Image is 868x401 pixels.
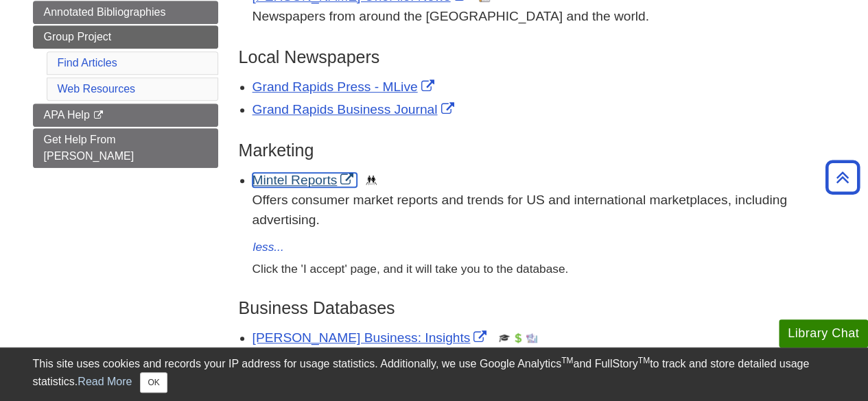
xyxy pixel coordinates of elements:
[44,31,112,42] span: Group Project
[253,238,285,257] button: less...
[58,57,117,69] a: Find Articles
[78,376,132,387] a: Read More
[33,128,218,168] a: Get Help From [PERSON_NAME]
[239,298,836,318] h3: Business Databases
[44,6,166,18] span: Annotated Bibliographies
[44,134,134,162] span: Get Help From [PERSON_NAME]
[239,47,836,67] h3: Local Newspapers
[821,168,865,186] a: Back to Top
[93,111,104,120] i: This link opens in a new window
[638,356,650,365] sup: TM
[526,332,537,343] img: Industry Report
[33,1,218,24] a: Annotated Bibliographies
[140,372,167,393] button: Close
[33,356,836,393] div: This site uses cookies and records your IP address for usage statistics. Additionally, we use Goo...
[253,173,357,187] a: Link opens in new window
[253,260,836,278] p: Click the 'I accept' page, and it will take you to the database.
[779,319,868,348] button: Library Chat
[33,25,218,49] a: Group Project
[561,356,573,365] sup: TM
[253,330,491,345] a: Link opens in new window
[513,332,524,343] img: Financial Report
[253,102,458,117] a: Link opens in new window
[366,175,377,186] img: Demographics
[44,109,90,121] span: APA Help
[253,191,836,230] p: Offers consumer market reports and trends for US and international marketplaces, including advert...
[33,104,218,127] a: APA Help
[253,7,836,27] p: Newspapers from around the [GEOGRAPHIC_DATA] and the world.
[239,141,836,160] h3: Marketing
[253,80,438,94] a: Link opens in new window
[58,83,136,95] a: Web Resources
[499,332,510,343] img: Scholarly or Peer Reviewed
